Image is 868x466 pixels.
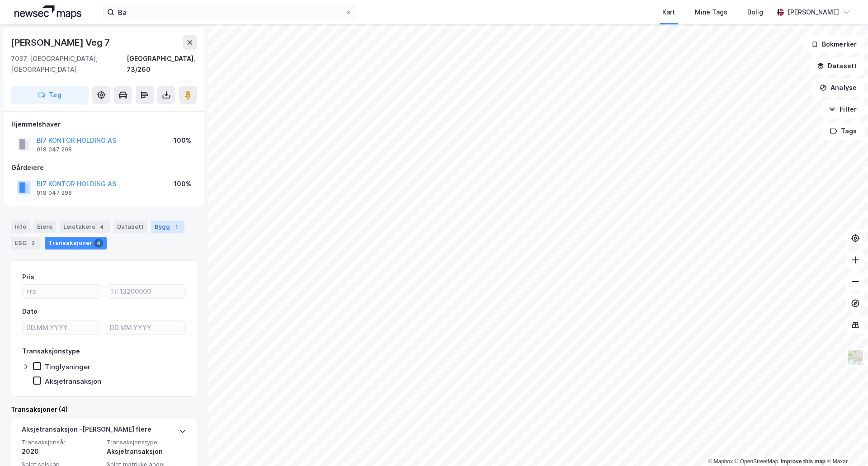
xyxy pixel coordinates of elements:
[113,221,147,233] div: Datasett
[45,237,107,249] div: Transaksjoner
[803,35,864,53] button: Bokmerker
[94,239,103,248] div: 4
[14,5,81,19] img: logo.a4113a55bc3d86da70a041830d287a7e.svg
[23,321,102,334] input: DD.MM.YYYY
[747,7,763,18] div: Bolig
[37,189,72,197] div: 918 047 298
[114,5,345,19] input: Søk på adresse, matrikkel, gårdeiere, leietakere eller personer
[11,35,112,50] div: [PERSON_NAME] Veg 7
[708,458,733,465] a: Mapbox
[22,306,38,317] div: Dato
[172,222,181,231] div: 1
[45,362,90,371] div: Tinglysninger
[22,272,34,282] div: Pris
[812,79,864,97] button: Analyse
[60,221,110,233] div: Leietakere
[106,321,185,334] input: DD.MM.YYYY
[823,423,868,466] div: Kontrollprogram for chat
[735,458,778,465] a: OpenStreetMap
[11,53,127,75] div: 7037, [GEOGRAPHIC_DATA], [GEOGRAPHIC_DATA]
[695,7,727,18] div: Mine Tags
[107,438,186,446] span: Transaksjonstype
[97,222,106,231] div: 4
[107,446,186,457] div: Aksjetransaksjon
[788,7,839,18] div: [PERSON_NAME]
[22,446,101,457] div: 2020
[781,458,826,465] a: Improve this map
[11,162,197,173] div: Gårdeiere
[33,221,56,233] div: Eiere
[127,53,197,75] div: [GEOGRAPHIC_DATA], 73/260
[11,119,197,130] div: Hjemmelshaver
[22,346,80,357] div: Transaksjonstype
[11,221,30,233] div: Info
[11,404,197,415] div: Transaksjoner (4)
[822,122,864,140] button: Tags
[174,135,191,146] div: 100%
[22,438,101,446] span: Transaksjonsår
[22,424,151,438] div: Aksjetransaksjon - [PERSON_NAME] flere
[106,285,185,298] input: Til 13200000
[11,237,41,249] div: ESG
[11,86,89,104] button: Tag
[821,100,864,118] button: Filter
[847,349,864,366] img: Z
[662,7,675,18] div: Kart
[151,221,184,233] div: Bygg
[45,377,101,386] div: Aksjetransaksjon
[174,179,191,189] div: 100%
[809,57,864,75] button: Datasett
[28,239,38,248] div: 2
[23,285,102,298] input: Fra
[823,423,868,466] iframe: Chat Widget
[37,146,72,153] div: 918 047 298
